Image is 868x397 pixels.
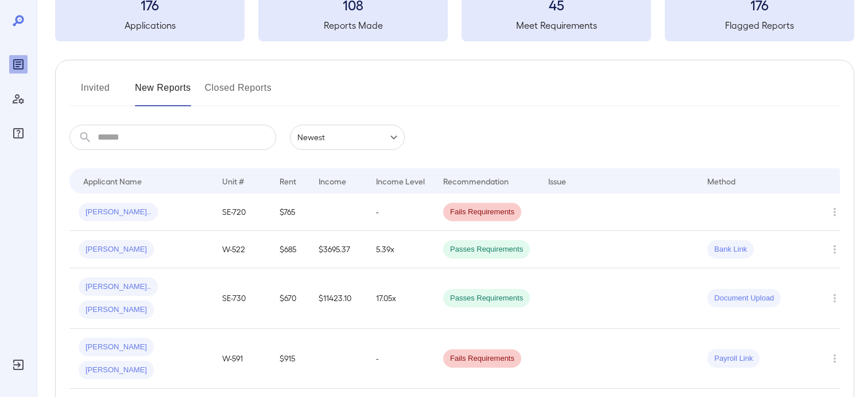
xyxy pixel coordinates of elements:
[443,293,530,304] span: Passes Requirements
[443,244,530,255] span: Passes Requirements
[270,268,309,329] td: $670
[270,329,309,389] td: $915
[826,349,844,368] button: Row Actions
[290,125,405,150] div: Newest
[826,289,844,307] button: Row Actions
[309,268,367,329] td: $11423.10
[79,282,158,292] span: [PERSON_NAME]..
[222,174,244,188] div: Unit #
[280,174,298,188] div: Rent
[826,203,844,221] button: Row Actions
[270,194,309,231] td: $765
[707,293,781,304] span: Document Upload
[55,18,245,32] h5: Applications
[707,244,754,255] span: Bank Link
[548,174,567,188] div: Issue
[135,79,191,106] button: New Reports
[213,268,270,329] td: SE-730
[213,329,270,389] td: W-591
[79,207,158,218] span: [PERSON_NAME]..
[443,353,521,364] span: Fails Requirements
[826,240,844,259] button: Row Actions
[205,79,272,106] button: Closed Reports
[79,305,154,315] span: [PERSON_NAME]
[79,342,154,353] span: [PERSON_NAME]
[367,268,434,329] td: 17.05x
[213,231,270,268] td: W-522
[79,244,154,255] span: [PERSON_NAME]
[83,174,142,188] div: Applicant Name
[462,18,651,32] h5: Meet Requirements
[443,174,509,188] div: Recommendation
[367,231,434,268] td: 5.39x
[258,18,448,32] h5: Reports Made
[79,365,154,376] span: [PERSON_NAME]
[9,55,28,74] div: Reports
[367,329,434,389] td: -
[69,79,121,106] button: Invited
[367,194,434,231] td: -
[9,124,28,142] div: FAQ
[319,174,346,188] div: Income
[270,231,309,268] td: $685
[443,207,521,218] span: Fails Requirements
[376,174,425,188] div: Income Level
[213,194,270,231] td: SE-720
[309,231,367,268] td: $3695.37
[665,18,854,32] h5: Flagged Reports
[707,353,759,364] span: Payroll Link
[9,90,28,108] div: Manage Users
[9,356,28,374] div: Log Out
[707,174,735,188] div: Method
